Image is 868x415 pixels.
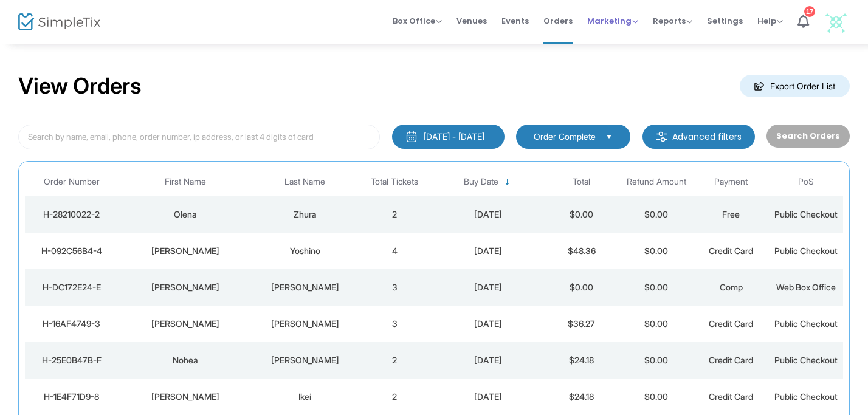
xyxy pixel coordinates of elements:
div: Marissa [122,281,250,293]
div: [DATE] - [DATE] [424,131,484,143]
span: First Name [165,177,206,187]
span: Credit Card [709,245,753,256]
img: monthly [405,131,418,143]
td: $24.18 [544,342,619,379]
span: Venues [456,5,487,36]
div: H-25E0B47B-F [28,354,115,366]
span: Order Complete [534,131,596,143]
td: $0.00 [544,269,619,306]
span: Settings [707,5,743,36]
span: Help [757,15,783,27]
th: Refund Amount [619,168,694,196]
div: 9/19/2025 [435,245,541,257]
span: Credit Card [709,355,753,365]
div: Liz [122,318,250,330]
div: 9/19/2025 [435,281,541,293]
div: Zhura [256,208,354,221]
span: Public Checkout [774,391,838,402]
td: $36.27 [544,306,619,342]
td: 3 [357,269,432,306]
h2: View Orders [18,73,142,100]
span: Events [501,5,529,36]
span: Reports [653,15,692,27]
div: Olena [122,208,250,221]
div: H-28210022-2 [28,208,115,221]
span: Public Checkout [774,209,838,219]
span: Last Name [284,177,325,187]
div: Steinbach [256,318,354,330]
div: 9/19/2025 [435,208,541,221]
div: H-16AF4749-3 [28,318,115,330]
td: $0.00 [619,342,694,379]
div: 9/18/2025 [435,391,541,403]
div: 17 [804,6,815,17]
div: H-DC172E24-E [28,281,115,293]
div: H-092C56B4-4 [28,245,115,257]
div: Michelle [122,391,250,403]
div: 9/18/2025 [435,354,541,366]
th: Total [544,168,619,196]
span: Orders [543,5,573,36]
td: $0.00 [619,196,694,233]
span: Credit Card [709,318,753,329]
td: $24.18 [544,379,619,415]
td: 2 [357,342,432,379]
span: Public Checkout [774,245,838,256]
td: $0.00 [619,379,694,415]
td: $0.00 [619,233,694,269]
span: Web Box Office [776,282,836,292]
span: Payment [714,177,748,187]
div: Yoshino [256,245,354,257]
span: Public Checkout [774,318,838,329]
span: Buy Date [464,177,498,187]
span: Order Number [44,177,100,187]
img: filter [656,131,668,143]
span: Free [722,209,740,219]
td: $0.00 [619,269,694,306]
span: Public Checkout [774,355,838,365]
td: 3 [357,306,432,342]
div: Ikei [256,391,354,403]
div: Jaime [122,245,250,257]
button: Select [601,130,618,143]
span: PoS [798,177,814,187]
td: $0.00 [619,306,694,342]
div: H-1E4F71D9-8 [28,391,115,403]
m-button: Advanced filters [642,125,755,149]
div: Nohea [122,354,250,366]
span: Marketing [587,15,638,27]
div: Behler [256,354,354,366]
span: Comp [720,282,743,292]
td: 4 [357,233,432,269]
td: $48.36 [544,233,619,269]
td: 2 [357,379,432,415]
td: $0.00 [544,196,619,233]
th: Total Tickets [357,168,432,196]
m-button: Export Order List [740,75,850,97]
input: Search by name, email, phone, order number, ip address, or last 4 digits of card [18,125,380,149]
div: 9/19/2025 [435,318,541,330]
span: Box Office [393,15,442,27]
td: 2 [357,196,432,233]
span: Sortable [503,177,512,187]
button: [DATE] - [DATE] [392,125,505,149]
div: Oyadomari [256,281,354,293]
span: Credit Card [709,391,753,402]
